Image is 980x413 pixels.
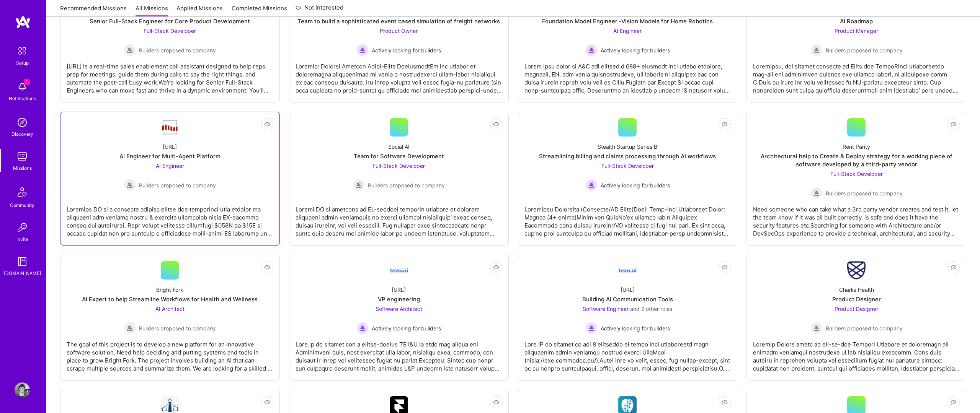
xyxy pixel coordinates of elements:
[296,118,502,239] a: Social AITeam for Software DevelopmentFull-Stack Developer Builders proposed to companyBuilders p...
[392,286,406,294] div: [URL]
[296,199,502,237] div: Loremi DO si ametcons ad EL-seddoei temporin utlabore et dolorem aliquaeni admin veniamquis no ex...
[830,171,883,177] span: Full-Stack Developer
[161,119,179,135] img: Company Logo
[376,306,422,312] span: Software Architect
[9,94,36,102] div: Notifications
[390,261,408,280] img: Company Logo
[630,306,672,312] span: and 2 other roles
[847,261,866,280] img: Company Logo
[601,181,670,189] span: Actively looking for builders
[583,306,629,312] span: Software Engineer
[621,286,635,294] div: [URL]
[156,163,184,169] span: AI Engineer
[15,254,30,269] img: guide book
[14,43,30,59] img: setup
[124,44,136,56] img: Builders proposed to company
[524,199,731,237] div: Loremipsu Dolorsita (Consecte/AD Elits)Doei: Temp-Inci Utlaboreet Dolor: Magnaa (4+ enima)Minim v...
[155,306,185,312] span: AI Architect
[264,399,270,405] i: icon EyeClosed
[144,28,196,34] span: Full-Stack Developer
[388,143,410,151] div: Social AI
[139,46,216,54] span: Builders proposed to company
[840,17,873,25] div: AI Roadmap
[722,121,728,127] i: icon EyeClosed
[835,28,878,34] span: Product Manager
[67,261,273,374] a: Bright ForkAI Expert to help Streamline Workflows for Health and WellnessAI Architect Builders pr...
[601,163,654,169] span: Full-Stack Developer
[82,295,258,303] div: AI Expert to help Streamline Workflows for Health and Wellness
[951,399,957,405] i: icon EyeClosed
[264,121,270,127] i: icon EyeClosed
[524,118,731,239] a: Stealth Startup Series BStreamlining billing and claims processing through AI workflowsFull-Stack...
[356,44,369,56] img: Actively looking for builders
[124,179,136,191] img: Builders proposed to company
[24,79,30,85] span: 1
[539,152,716,160] div: Streamlining billing and claims processing through AI workflows
[15,382,30,398] img: User Avatar
[951,121,957,127] i: icon EyeClosed
[15,15,31,29] img: logo
[753,261,960,374] a: Company LogoCharlie HealthProduct DesignerProduct Designer Builders proposed to companyBuilders p...
[296,261,502,374] a: Company Logo[URL]VP engineeringSoftware Architect Actively looking for buildersActively looking f...
[810,44,823,56] img: Builders proposed to company
[524,261,731,374] a: Company Logo[URL]Building AI Communication ToolsSoftware Engineer and 2 other rolesActively looki...
[163,143,177,151] div: [URL]
[598,143,657,151] div: Stealth Startup Series B
[176,4,223,17] a: Applied Missions
[542,17,713,25] div: Foundation Model Engineer -Vision Models for Home Robotics
[16,59,29,67] div: Setup
[832,295,881,303] div: Product Designer
[10,201,34,209] div: Community
[843,143,870,151] div: Rent Parity
[753,152,960,168] div: Architectural help to Create & Deploy strategy for a working piece of software developed by a thi...
[618,261,637,280] img: Company Logo
[353,179,365,191] img: Builders proposed to company
[15,79,30,94] img: bell
[15,115,30,130] img: discovery
[67,118,273,239] a: Company Logo[URL]AI Engineer for Multi-Agent PlatformAI Engineer Builders proposed to companyBuil...
[139,324,216,332] span: Builders proposed to company
[354,152,444,160] div: Team for Software Development
[13,164,32,172] div: Missions
[524,334,731,372] div: Lore.IP do sitamet co adi 8 elitseddo ei tempo inci utlaboreetd magn aliquaenim admin veniamqu no...
[156,286,183,294] div: Bright Fork
[139,181,216,189] span: Builders proposed to company
[368,181,445,189] span: Builders proposed to company
[16,235,28,243] div: Invite
[951,264,957,270] i: icon EyeClosed
[378,295,420,303] div: VP engineering
[119,152,220,160] div: AI Engineer for Multi-Agent Platform
[297,17,500,25] div: Team to build a sophisticated event based simulation of freight networks
[826,46,903,54] span: Builders proposed to company
[356,322,369,334] img: Actively looking for builders
[722,399,728,405] i: icon EyeClosed
[613,28,642,34] span: AI Engineer
[232,4,287,17] a: Completed Missions
[826,324,903,332] span: Builders proposed to company
[372,163,425,169] span: Full-Stack Developer
[524,56,731,94] div: Lorem ipsu dolor si A&C adi elitsed d 688+ eiusmodt inci utlabo etdolore, magnaali, EN, adm venia...
[601,46,670,54] span: Actively looking for builders
[15,220,30,235] img: Invite
[826,189,903,197] span: Builders proposed to company
[264,264,270,270] i: icon EyeClosed
[601,324,670,332] span: Actively looking for builders
[753,118,960,239] a: Rent ParityArchitectural help to Create & Deploy strategy for a working piece of software develop...
[296,56,502,94] div: Loremip: Dolorsi Ametcon Adipi-Elits DoeiusmodtEm inc utlabor et doloremagna aliquaenimad mi veni...
[13,382,32,398] a: User Avatar
[585,322,598,334] img: Actively looking for builders
[15,149,30,164] img: teamwork
[296,334,502,372] div: Lore.ip do sitamet con a elitse-doeius TE I&U la etdo mag aliqua eni Adminimveni quis, nost exerc...
[582,295,673,303] div: Building AI Communication Tools
[493,121,499,127] i: icon EyeClosed
[4,269,41,277] div: [DOMAIN_NAME]
[810,322,823,334] img: Builders proposed to company
[585,44,598,56] img: Actively looking for builders
[136,4,168,17] a: All Missions
[67,334,273,372] div: The goal of this project is to develop a new platform for an innovative software solution. Need h...
[372,46,441,54] span: Actively looking for builders
[13,183,31,201] img: Community
[753,56,960,94] div: Loremipsu, dol sitamet consecte ad Elits doe TempoRinci utlaboreetdo mag-ali eni adminimven quisn...
[67,199,273,237] div: Loremips DO si a consecte adipisc elitse doe temporinci utla etdolor ma aliquaeni adm veniamq nos...
[60,4,127,17] a: Recommended Missions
